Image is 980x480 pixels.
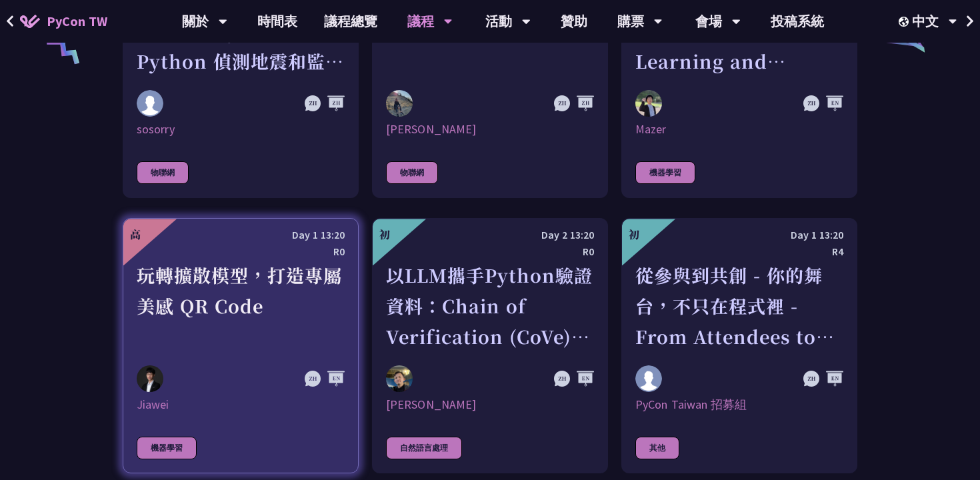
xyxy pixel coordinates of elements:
div: 機器學習 [635,161,695,184]
div: Day 1 13:20 [137,227,345,243]
div: 初 [379,227,390,243]
div: 物聯網 [137,161,189,184]
div: 玩轉擴散模型，打造專屬美感 QR Code [137,260,345,352]
div: R0 [137,243,345,260]
img: PyCon Taiwan 招募組 [635,365,662,392]
div: 以LLM攜手Python驗證資料：Chain of Verification (CoVe)實務應用 [386,260,594,352]
a: 初 Day 1 13:20 R4 從參與到共創 - 你的舞台，不只在程式裡 - From Attendees to Organizers - Your Stage Goes Beyond Cod... [621,218,857,473]
img: Locale Icon [899,17,912,27]
div: 從參與到共創 - 你的舞台，不只在程式裡 - From Attendees to Organizers - Your Stage Goes Beyond Code [635,260,843,352]
div: PyCon Taiwan 招募組 [635,397,843,413]
span: PyCon TW [47,11,107,31]
div: 其他 [635,437,679,459]
div: 自然語言處理 [386,437,462,459]
a: 初 Day 2 13:20 R0 以LLM攜手Python驗證資料：Chain of Verification (CoVe)實務應用 Kevin Tseng [PERSON_NAME] 自然語言處理 [372,218,608,473]
div: [PERSON_NAME] [386,121,594,137]
div: R4 [635,243,843,260]
div: 高 [130,227,141,243]
a: PyCon TW [7,5,121,38]
div: 初 [629,227,639,243]
img: sosorry [137,90,163,117]
a: 高 Day 1 13:20 R0 玩轉擴散模型，打造專屬美感 QR Code Jiawei Jiawei 機器學習 [123,218,359,473]
img: Mazer [635,90,662,117]
div: 機器學習 [137,437,197,459]
img: Kevin Tseng [386,365,413,392]
div: Jiawei [137,397,345,413]
img: Home icon of PyCon TW 2025 [20,15,40,28]
div: sosorry [137,121,345,137]
img: Peter [386,90,413,117]
div: Day 1 13:20 [635,227,843,243]
div: R0 [386,243,594,260]
div: Mazer [635,121,843,137]
div: [PERSON_NAME] [386,397,594,413]
div: 物聯網 [386,161,438,184]
div: Day 2 13:20 [386,227,594,243]
img: Jiawei [137,365,163,393]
